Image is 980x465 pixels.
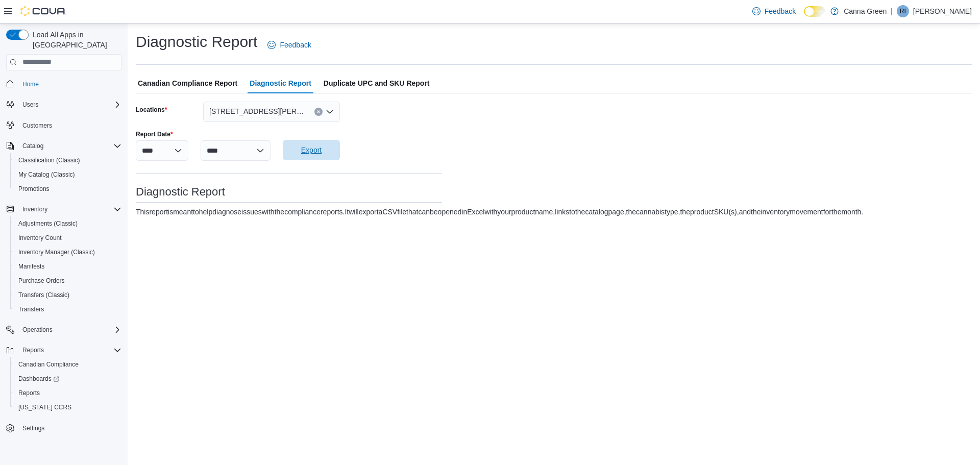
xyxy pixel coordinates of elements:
h1: Diagnostic Report [136,32,257,52]
span: Manifests [14,260,121,273]
button: Transfers (Classic) [10,288,126,302]
button: Canadian Compliance [10,357,126,372]
span: Users [18,99,121,111]
a: Dashboards [10,372,126,386]
button: Manifests [10,259,126,274]
button: Settings [2,421,126,435]
p: Canna Green [844,5,887,17]
span: Settings [22,424,44,432]
span: Inventory [22,205,47,213]
a: Adjustments (Classic) [14,217,82,230]
span: Adjustments (Classic) [14,217,121,230]
span: Feedback [280,40,311,50]
span: Users [22,101,38,109]
span: Adjustments (Classic) [18,219,78,228]
button: Operations [2,323,126,337]
span: Transfers [18,305,44,313]
button: Reports [18,344,48,356]
a: Inventory Count [14,232,66,244]
span: Diagnostic Report [250,73,311,93]
span: Promotions [18,185,50,193]
span: Promotions [14,183,121,195]
button: Users [2,97,126,112]
span: Inventory Count [14,232,121,244]
span: Operations [18,324,121,336]
span: My Catalog (Classic) [14,168,121,181]
span: Purchase Orders [18,277,65,285]
span: Dashboards [14,373,121,385]
span: Reports [18,389,40,397]
a: Home [18,78,43,90]
span: Settings [18,422,121,434]
a: My Catalog (Classic) [14,168,79,181]
span: Classification (Classic) [14,154,121,166]
button: Clear input [314,108,323,116]
span: Transfers (Classic) [14,289,121,301]
a: Manifests [14,260,48,273]
a: Classification (Classic) [14,154,84,166]
div: This report is meant to help diagnose issues with the compliance reports. It will export a CSV fi... [136,207,863,217]
p: | [891,5,893,17]
span: Customers [22,121,52,130]
button: Inventory Count [10,231,126,245]
span: Reports [18,344,121,356]
span: Canadian Compliance [14,358,121,371]
span: [US_STATE] CCRS [18,403,71,411]
label: Locations [136,106,167,114]
span: Canadian Compliance [18,360,79,369]
a: Inventory Manager (Classic) [14,246,99,258]
span: Home [18,78,121,90]
span: Inventory Manager (Classic) [14,246,121,258]
span: Customers [18,119,121,132]
a: Feedback [748,1,800,21]
img: Cova [20,6,66,16]
span: Purchase Orders [14,275,121,287]
span: Transfers [14,303,121,315]
span: Catalog [18,140,121,152]
h3: Diagnostic Report [136,186,442,198]
button: Inventory [18,203,52,215]
span: [STREET_ADDRESS][PERSON_NAME] [209,105,304,117]
span: Feedback [765,6,796,16]
span: Washington CCRS [14,401,121,413]
button: Catalog [18,140,47,152]
a: Reports [14,387,44,399]
a: Canadian Compliance [14,358,83,371]
button: Reports [2,343,126,357]
span: Operations [22,326,53,334]
button: Adjustments (Classic) [10,216,126,231]
span: Reports [14,387,121,399]
span: Transfers (Classic) [18,291,69,299]
span: Catalog [22,142,43,150]
span: Manifests [18,262,44,271]
a: Promotions [14,183,54,195]
a: Transfers [14,303,48,315]
span: Canadian Compliance Report [138,73,237,93]
a: Customers [18,119,56,132]
button: Open list of options [326,108,334,116]
a: Feedback [263,35,315,55]
span: Reports [22,346,44,354]
span: Duplicate UPC and SKU Report [324,73,430,93]
button: Inventory Manager (Classic) [10,245,126,259]
p: [PERSON_NAME] [913,5,972,17]
button: Export [283,140,340,160]
a: Purchase Orders [14,275,69,287]
label: Report Date [136,130,173,138]
div: Raven Irwin [897,5,909,17]
button: Catalog [2,139,126,153]
button: Inventory [2,202,126,216]
button: Users [18,99,42,111]
button: Home [2,77,126,91]
a: [US_STATE] CCRS [14,401,76,413]
span: My Catalog (Classic) [18,170,75,179]
span: Export [301,145,322,155]
button: Operations [18,324,57,336]
nav: Complex example [6,72,121,462]
button: My Catalog (Classic) [10,167,126,182]
span: Inventory Count [18,234,62,242]
button: Purchase Orders [10,274,126,288]
span: Dashboards [18,375,59,383]
span: Classification (Classic) [18,156,80,164]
